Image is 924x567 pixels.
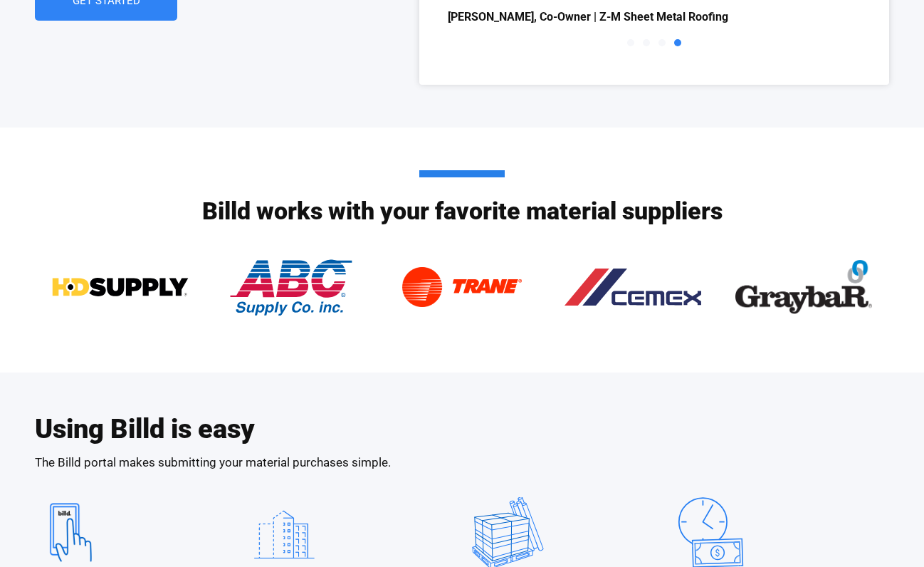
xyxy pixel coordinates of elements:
span: Go to slide 2 [643,39,650,46]
span: Go to slide 3 [658,39,666,46]
p: The Billd portal makes submitting your material purchases simple. [35,457,391,469]
span: [PERSON_NAME], Co-Owner | Z-M Sheet Metal Roofing [448,7,861,28]
h2: Billd works with your favorite material suppliers [202,170,723,223]
span: Go to slide 1 [627,39,634,46]
span: Go to slide 4 [674,39,681,46]
h2: Using Billd is easy [35,415,255,442]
